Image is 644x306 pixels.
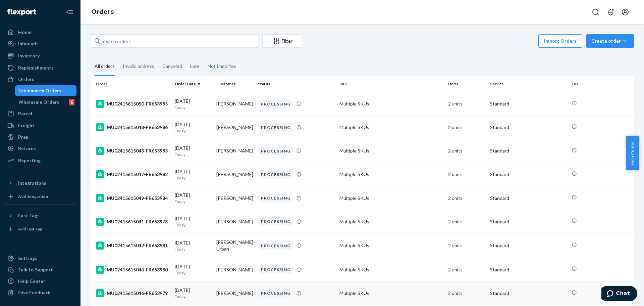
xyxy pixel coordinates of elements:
div: Parcel [18,110,32,117]
div: MU02415615049-FR653984 [96,194,169,202]
a: Orders [4,74,76,85]
div: Filter [263,38,301,44]
p: Standard [490,266,566,273]
td: [PERSON_NAME] [214,258,255,281]
div: [DATE] [175,215,211,228]
td: 2 units [445,258,487,281]
img: Flexport logo [7,9,36,15]
div: Fast Tags [18,212,40,219]
button: Integrations [4,178,76,188]
td: Multiple SKUs [337,139,445,163]
div: MU02415615046-FR653979 [96,289,169,297]
a: Parcel [4,108,76,119]
td: 2 units [445,139,487,163]
td: [PERSON_NAME] [214,281,255,305]
a: Freight [4,120,76,131]
td: [PERSON_NAME] [214,186,255,210]
button: Talk to Support [4,264,76,275]
div: Customer [216,81,253,87]
div: PROCESSING [258,241,293,250]
td: [PERSON_NAME] [214,163,255,186]
p: Standard [490,218,566,225]
div: MU02415615041-FR653978 [96,218,169,226]
button: Open account menu [619,5,632,19]
div: [DATE] [175,239,211,252]
button: Import Orders [538,34,582,48]
a: Wholesale Orders6 [15,97,77,107]
div: Add Fast Tag [18,226,42,232]
div: MU02415615044-FR653980 [96,266,169,274]
div: [DATE] [175,263,211,276]
div: Returns [18,145,36,152]
a: Help Center [4,276,76,287]
a: Add Fast Tag [4,224,76,234]
div: MU02415615047-FR653982 [96,170,169,178]
div: [DATE] [175,287,211,299]
a: Returns [4,143,76,154]
div: Talk to Support [18,266,53,273]
a: Add Integration [4,191,76,202]
p: Today [175,104,211,110]
div: Canceled [162,57,182,75]
div: Reporting [18,157,41,164]
div: Prep [18,134,29,140]
td: Multiple SKUs [337,210,445,233]
p: Standard [490,242,566,249]
iframe: Opens a widget where you can chat to one of our agents [601,286,637,303]
td: Multiple SKUs [337,186,445,210]
a: Prep [4,132,76,142]
button: Fast Tags [4,210,76,221]
div: [DATE] [175,121,211,134]
div: PROCESSING [258,146,293,156]
td: [PERSON_NAME] [214,210,255,233]
a: Replenishments [4,62,76,73]
button: Help Center [626,136,639,170]
p: Today [175,222,211,228]
button: Create order [586,34,634,48]
button: Filter [262,34,301,48]
ol: breadcrumbs [86,2,119,22]
th: Order [91,76,172,92]
div: Freight [18,122,35,129]
div: Create order [591,38,629,44]
td: 2 units [445,116,487,139]
div: Give Feedback [18,289,51,296]
a: Settings [4,253,76,264]
a: Reporting [4,155,76,166]
button: Give Feedback [4,287,76,298]
button: Close Navigation [63,5,76,19]
p: Today [175,175,211,181]
td: Multiple SKUs [337,258,445,281]
p: Today [175,246,211,252]
td: Multiple SKUs [337,281,445,305]
div: Invalid address [123,57,154,75]
button: Open Search Box [589,5,602,19]
td: Multiple SKUs [337,116,445,139]
td: [PERSON_NAME] [214,139,255,163]
p: Today [175,294,211,299]
a: Inventory [4,50,76,61]
td: [PERSON_NAME]-Urban [214,233,255,258]
button: Open notifications [604,5,617,19]
div: PROCESSING [258,217,293,226]
td: 2 units [445,281,487,305]
p: Today [175,199,211,204]
div: Inventory [18,52,40,59]
td: 2 units [445,233,487,258]
div: PROCESSING [258,123,293,132]
p: Standard [490,195,566,202]
div: Orders [18,76,34,83]
td: 2 units [445,163,487,186]
th: Units [445,76,487,92]
div: PROCESSING [258,99,293,108]
div: Add Integration [18,193,48,199]
p: Standard [490,100,566,107]
th: Service [487,76,569,92]
p: Standard [490,171,566,178]
div: Late [190,57,200,75]
p: Today [175,128,211,134]
th: Status [255,76,337,92]
div: PROCESSING [258,193,293,203]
